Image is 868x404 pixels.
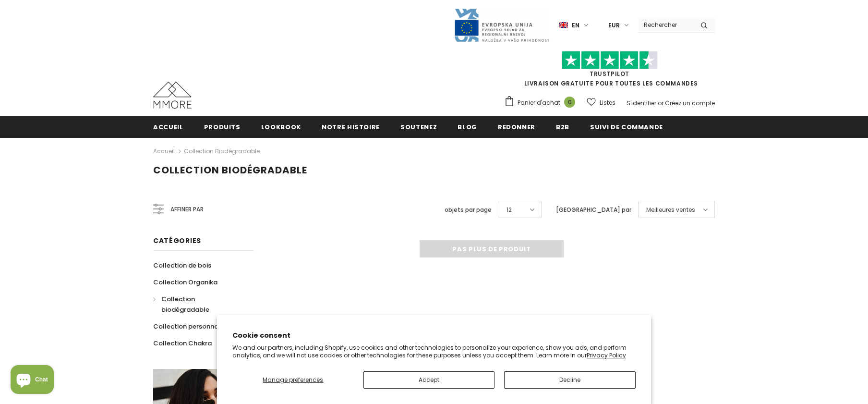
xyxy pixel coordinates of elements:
[600,98,615,108] span: Listes
[518,98,560,108] span: Panier d'achat
[232,331,636,341] h2: Cookie consent
[445,205,492,215] label: objets par page
[556,116,569,137] a: B2B
[608,21,620,30] span: EUR
[506,205,512,215] span: 12
[498,116,535,137] a: Redonner
[322,122,380,132] span: Notre histoire
[261,122,301,132] span: Lookbook
[638,18,693,32] input: Search Site
[646,205,695,215] span: Meilleures ventes
[590,70,629,78] a: TrustPilot
[564,97,575,108] span: 0
[498,122,535,132] span: Redonner
[658,99,663,107] span: or
[153,318,233,335] a: Collection personnalisée
[556,205,631,215] label: [GEOGRAPHIC_DATA] par
[562,51,658,70] img: Faites confiance aux étoiles pilotes
[559,21,568,29] img: i-lang-1.png
[170,204,204,215] span: Affiner par
[322,116,380,137] a: Notre histoire
[153,146,175,157] a: Accueil
[504,55,715,87] span: LIVRAISON GRATUITE POUR TOUTES LES COMMANDES
[153,335,212,352] a: Collection Chakra
[587,351,626,359] a: Privacy Policy
[153,122,183,132] span: Accueil
[153,116,183,137] a: Accueil
[458,116,477,137] a: Blog
[400,122,437,132] span: soutenez
[572,21,579,30] span: en
[363,371,495,389] button: Accept
[153,261,211,270] span: Collection de bois
[504,96,580,110] a: Panier d'achat 0
[204,116,241,137] a: Produits
[454,21,550,29] a: Javni Razpis
[153,163,307,177] span: Collection biodégradable
[153,257,211,274] a: Collection de bois
[232,344,636,359] p: We and our partners, including Shopify, use cookies and other technologies to personalize your ex...
[153,322,233,331] span: Collection personnalisée
[400,116,437,137] a: soutenez
[204,122,241,132] span: Produits
[232,371,354,389] button: Manage preferences
[454,8,550,43] img: Javni Razpis
[590,116,663,137] a: Suivi de commande
[8,365,57,396] inbox-online-store-chat: Shopify online store chat
[153,82,192,109] img: Cas MMORE
[153,291,243,318] a: Collection biodégradable
[161,294,209,314] span: Collection biodégradable
[590,122,663,132] span: Suivi de commande
[263,376,323,384] span: Manage preferences
[153,339,212,348] span: Collection Chakra
[184,147,260,155] a: Collection biodégradable
[153,236,201,245] span: Catégories
[153,278,217,287] span: Collection Organika
[556,122,569,132] span: B2B
[587,94,615,111] a: Listes
[627,99,656,107] a: S'identifier
[665,99,715,107] a: Créez un compte
[504,371,636,389] button: Decline
[458,122,477,132] span: Blog
[153,274,217,291] a: Collection Organika
[261,116,301,137] a: Lookbook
